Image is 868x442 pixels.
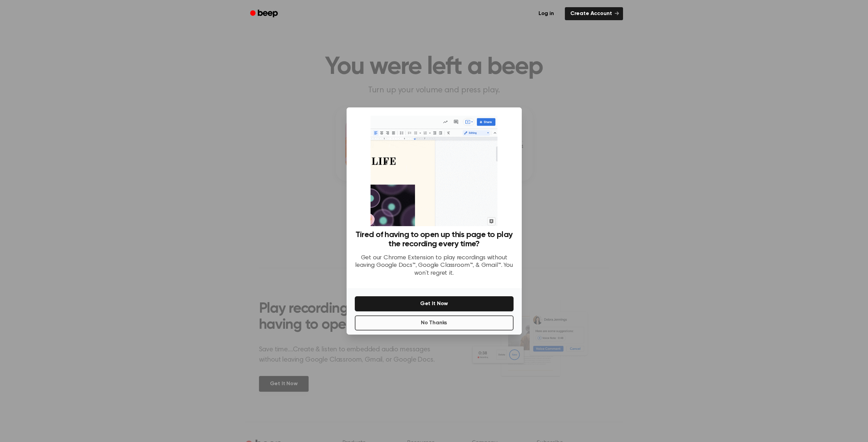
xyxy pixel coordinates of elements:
[355,254,514,277] p: Get our Chrome Extension to play recordings without leaving Google Docs™, Google Classroom™, & Gm...
[565,7,623,20] a: Create Account
[532,6,561,22] a: Log in
[245,7,284,21] a: Beep
[355,315,514,330] button: No Thanks
[355,230,514,249] h3: Tired of having to open up this page to play the recording every time?
[371,116,497,226] img: Beep extension in action
[355,296,514,311] button: Get It Now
